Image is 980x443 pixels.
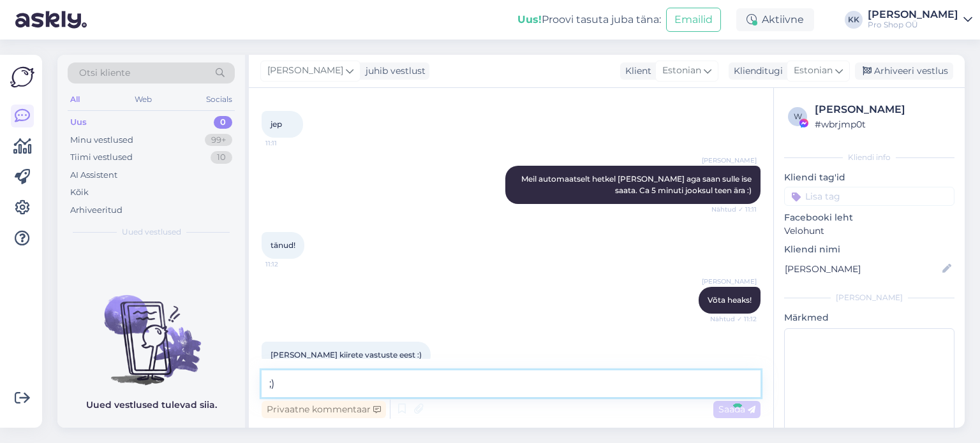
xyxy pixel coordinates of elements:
p: Uued vestlused tulevad siia. [86,398,217,412]
span: [PERSON_NAME] [702,277,757,286]
div: Kliendi info [784,152,954,163]
p: Kliendi tag'id [784,171,954,184]
p: Facebooki leht [784,211,954,224]
span: Otsi kliente [79,66,130,80]
span: Võta heaks! [708,295,752,305]
p: Velohunt [784,224,954,238]
div: Klienditugi [729,64,783,78]
div: All [68,91,82,108]
img: No chats [57,272,245,387]
span: [PERSON_NAME] [267,64,343,78]
img: Askly Logo [10,65,34,89]
div: Klient [620,64,651,78]
span: w [794,112,802,121]
div: juhib vestlust [360,64,426,78]
div: Aktiivne [736,8,814,31]
span: Nähtud ✓ 11:11 [709,205,757,214]
b: Uus! [517,13,542,25]
div: 99+ [205,134,232,147]
div: Pro Shop OÜ [868,20,958,30]
span: [PERSON_NAME] kiirete vastuste eest :) [271,350,422,359]
p: Kliendi nimi [784,243,954,256]
span: 11:12 [265,259,313,269]
span: Estonian [662,64,701,78]
div: [PERSON_NAME] [815,102,951,117]
div: [PERSON_NAME] [868,10,958,20]
div: Arhiveeritud [70,204,122,217]
div: Tiimi vestlused [70,151,133,164]
span: Nähtud ✓ 11:12 [709,314,757,324]
div: # wbrjmp0t [815,117,951,131]
span: tänud! [271,240,295,250]
div: KK [845,11,863,29]
div: [PERSON_NAME] [784,292,954,303]
a: [PERSON_NAME]Pro Shop OÜ [868,10,972,30]
input: Lisa nimi [785,262,940,276]
span: 11:11 [265,138,313,148]
div: Proovi tasuta juba täna: [517,12,661,27]
div: AI Assistent [70,169,117,182]
div: Arhiveeri vestlus [855,62,953,80]
div: 0 [214,116,232,129]
span: jep [271,119,282,129]
span: Uued vestlused [122,226,181,238]
div: Uus [70,116,87,129]
p: Märkmed [784,311,954,324]
span: Estonian [794,64,833,78]
div: Kõik [70,186,89,199]
div: Minu vestlused [70,134,133,147]
span: [PERSON_NAME] [702,156,757,165]
div: 10 [211,151,232,164]
div: Web [132,91,154,108]
input: Lisa tag [784,187,954,206]
button: Emailid [666,8,721,32]
div: Socials [204,91,235,108]
span: Meil automaatselt hetkel [PERSON_NAME] aga saan sulle ise saata. Ca 5 minuti jooksul teen ära :) [521,174,754,195]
